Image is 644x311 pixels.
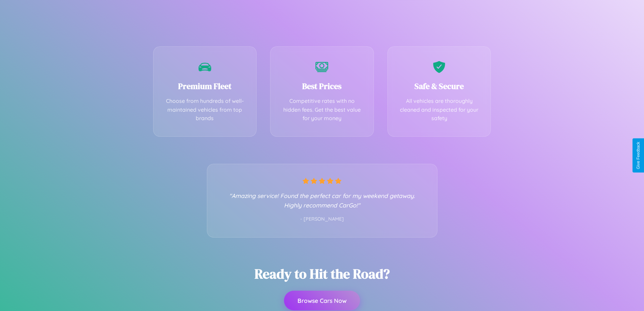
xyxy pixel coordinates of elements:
p: - [PERSON_NAME] [221,215,424,224]
p: All vehicles are thoroughly cleaned and inspected for your safety [398,97,481,123]
h3: Premium Fleet [164,81,246,92]
h3: Safe & Secure [398,81,481,92]
h3: Best Prices [281,81,363,92]
h2: Ready to Hit the Road? [255,265,390,283]
p: Competitive rates with no hidden fees. Get the best value for your money [281,97,363,123]
div: Give Feedback [636,142,641,169]
p: Choose from hundreds of well-maintained vehicles from top brands [164,97,246,123]
p: "Amazing service! Found the perfect car for my weekend getaway. Highly recommend CarGo!" [221,191,424,210]
button: Browse Cars Now [284,291,360,310]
